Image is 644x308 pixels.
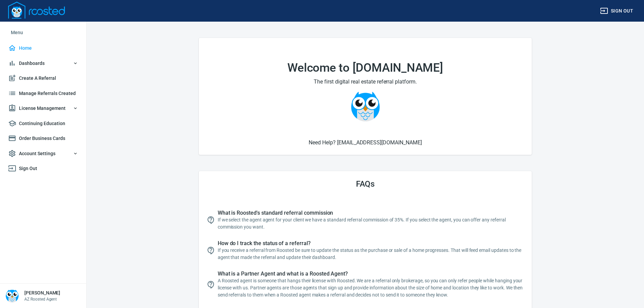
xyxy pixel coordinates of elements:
[8,59,78,68] span: Dashboards
[5,116,81,131] a: Continuing Education
[24,289,60,296] h6: [PERSON_NAME]
[597,5,636,17] button: Sign out
[215,77,516,86] h2: The first digital real estate referral platform.
[8,119,78,128] span: Continuing Education
[218,247,524,261] p: If you receive a referral from Roosted be sure to update the status as the purchase or sale of a ...
[8,2,65,19] img: Logo
[8,164,78,173] span: Sign Out
[215,61,516,75] h1: Welcome to [DOMAIN_NAME]
[218,240,524,247] span: How do I track the status of a referral?
[5,24,81,41] li: Menu
[5,161,81,176] a: Sign Out
[5,131,81,146] a: Order Business Cards
[615,278,639,303] iframe: Chat
[8,149,78,158] span: Account Settings
[8,89,78,98] span: Manage Referrals Created
[8,134,78,143] span: Order Business Cards
[5,289,19,303] img: Person
[350,91,381,122] img: Owlie
[207,138,524,147] h6: Need Help? [EMAIL_ADDRESS][DOMAIN_NAME]
[24,296,60,302] p: AZ Roosted Agent
[8,44,78,52] span: Home
[5,41,81,56] a: Home
[218,277,524,299] p: A Roosted agent is someone that hangs their license with Roosted. We are a referral only brokerag...
[5,146,81,161] button: Account Settings
[5,71,81,86] a: Create A Referral
[218,216,524,231] p: If we select the agent agent for your client we have a standard referral commission of 35%. If yo...
[5,101,81,116] button: License Management
[600,7,633,15] span: Sign out
[8,104,78,113] span: License Management
[8,74,78,82] span: Create A Referral
[207,179,524,189] h3: FAQs
[218,210,524,216] span: What is Roosted's standard referral commission
[218,270,524,277] span: What is a Partner Agent and what is a Roosted Agent?
[5,56,81,71] button: Dashboards
[5,86,81,101] a: Manage Referrals Created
